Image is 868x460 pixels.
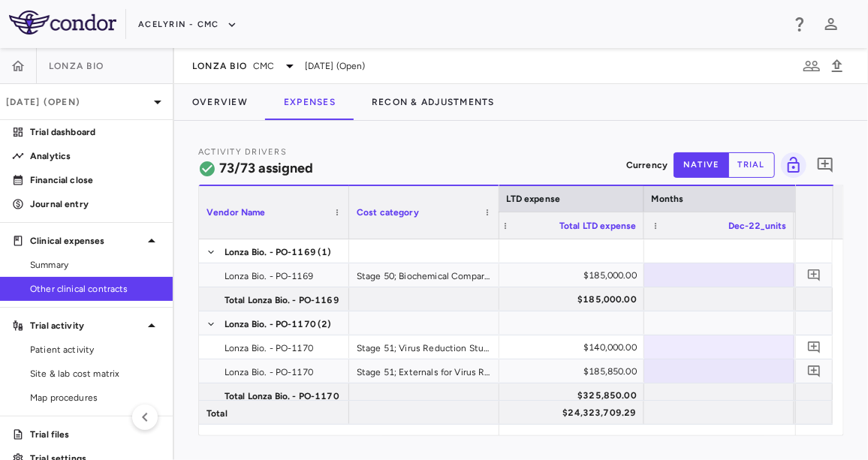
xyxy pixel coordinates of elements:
button: Add comment [804,265,824,285]
span: Lonza Bio. - PO-1170 [225,360,313,384]
h6: 73/73 assigned [219,158,313,179]
div: $24,323,709.29 [508,401,637,425]
img: logo-full-SnFGN8VE.png [9,11,116,35]
span: Total Lonza Bio. - PO-1170 [225,384,339,408]
button: Expenses [266,84,354,120]
p: Trial dashboard [30,125,161,139]
span: Activity Drivers [198,147,287,157]
p: Clinical expenses [30,234,143,248]
div: Stage 50; Biochemical Comparability; Contract Value 185,000 [349,263,499,287]
div: $185,000.00 [508,263,637,287]
span: (2) [318,312,331,336]
p: Trial files [30,428,161,441]
div: $140,000.00 [508,335,637,359]
span: Lonza Bio. - PO-1170 [225,312,316,336]
span: Vendor Name [206,207,266,218]
div: Stage 51; Virus Reduction Study (2 Virus); Contract Value 140,000 [349,335,499,359]
button: Acelyrin - CMC [138,13,237,37]
span: Patient activity [30,343,161,356]
span: Total LTD expense [559,221,637,231]
span: [DATE] (Open) [305,59,366,73]
span: Dec-22_units [728,221,787,231]
span: (1) [318,240,331,264]
span: Lonza Bio [192,60,247,72]
p: Financial close [30,173,161,187]
p: Analytics [30,149,161,163]
p: Journal entry [30,197,161,211]
span: Months [652,194,684,204]
p: Currency [626,158,668,172]
div: $185,850.00 [508,359,637,383]
span: Lonza Bio. - PO-1170 [225,336,313,360]
span: Lonza Bio. - PO-1169 [225,240,316,264]
button: native [674,152,729,178]
span: LTD expense [507,194,561,204]
button: Add comment [804,337,824,357]
svg: Add comment [807,340,821,354]
div: $325,850.00 [508,383,637,407]
button: Add comment [804,361,824,381]
span: Other clinical contracts [30,282,161,296]
span: Total [206,401,228,425]
span: Cost category [357,207,419,218]
div: $185,000.00 [508,287,637,311]
span: Lonza Bio. - PO-1169 [225,264,313,288]
div: Stage 51; Externals for Virus Reduction Study (2 Virus); Contract Value 185,850 [349,359,499,383]
span: Total Lonza Bio. - PO-1169 [225,288,339,312]
span: Lonza Bio [49,60,104,72]
span: Site & lab cost matrix [30,367,161,380]
p: Trial activity [30,319,143,332]
button: trial [728,152,775,178]
span: Summary [30,258,161,272]
svg: Add comment [807,268,821,282]
p: [DATE] (Open) [6,95,149,109]
span: You do not have permission to lock or unlock grids [775,152,806,178]
button: Overview [174,84,266,120]
svg: Add comment [807,364,821,378]
button: Recon & Adjustments [354,84,513,120]
button: Add comment [812,152,838,178]
span: Map procedures [30,391,161,404]
span: CMC [253,59,274,73]
svg: Add comment [816,156,834,174]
